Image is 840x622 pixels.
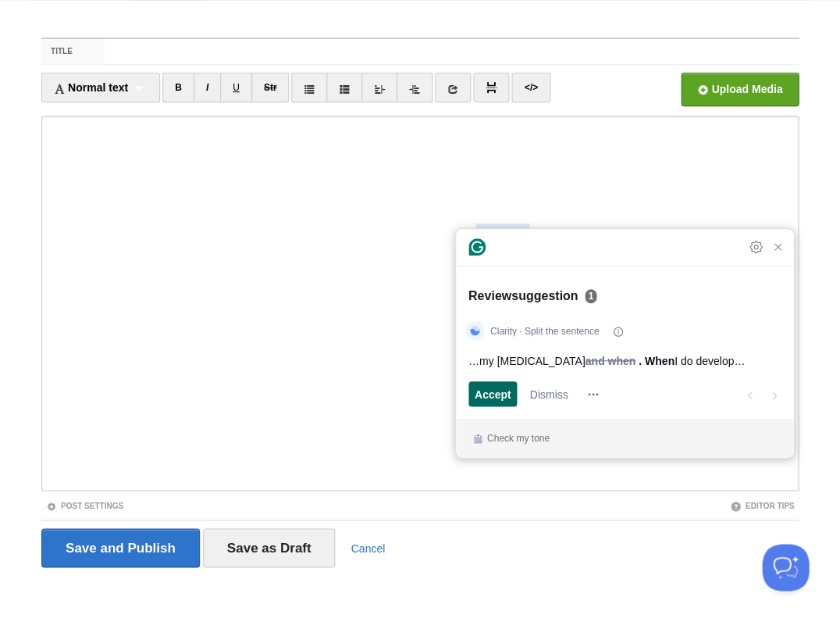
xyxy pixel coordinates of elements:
a: Post Settings [46,501,123,509]
a: Cancel [351,542,385,554]
a: </> [511,73,550,102]
a: I [194,73,221,102]
input: Save and Publish [41,528,200,567]
img: pagebreak-icon.png [486,82,497,93]
span: Normal text [54,81,128,94]
a: Str [251,73,290,102]
iframe: Help Scout Beacon - Open [762,544,809,591]
a: B [162,73,194,102]
del: Str [264,82,277,93]
a: Editor Tips [730,501,794,509]
label: Title [41,39,105,64]
input: Save as Draft [203,528,336,567]
a: U [220,73,252,102]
